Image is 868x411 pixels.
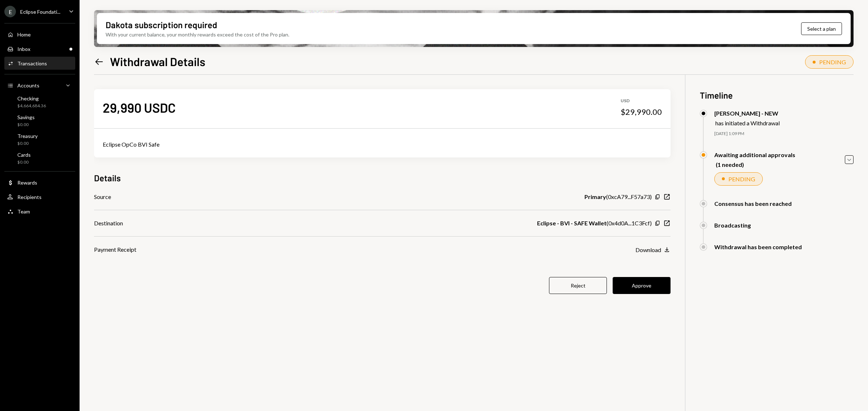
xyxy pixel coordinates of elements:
div: Rewards [17,179,37,186]
div: Broadcasting [714,222,751,229]
button: Download [635,246,671,254]
div: PENDING [728,176,755,182]
div: Download [635,246,661,253]
div: Inbox [17,46,30,52]
div: Eclipse Foundati... [20,9,60,15]
div: (1 needed) [716,161,795,168]
div: $29,990.00 [621,107,662,117]
div: Destination [94,219,123,228]
a: Recipients [4,190,75,203]
a: Savings$0.00 [4,112,75,129]
div: Savings [17,114,35,120]
button: Approve [613,277,671,294]
div: Consensus has been reached [714,200,792,207]
div: $0.00 [17,122,35,128]
a: Accounts [4,79,75,92]
div: Awaiting additional approvals [714,151,795,158]
div: ( 0x4d0A...1C3Fcf ) [537,219,652,228]
div: ( 0xcA79...F57a73 ) [584,192,652,201]
div: Accounts [17,82,39,88]
div: USD [621,98,662,104]
div: $0.00 [17,140,38,147]
div: 29,990 USDC [103,99,176,116]
div: Treasury [17,133,38,139]
div: Checking [17,95,46,101]
a: Checking$4,664,684.36 [4,93,75,111]
div: has initiated a Withdrawal [715,120,780,126]
div: Home [17,31,31,38]
h3: Details [94,172,121,184]
a: Transactions [4,57,75,70]
a: Rewards [4,176,75,189]
div: Source [94,192,111,201]
a: Cards$0.00 [4,150,75,167]
b: Eclipse - BVI - SAFE Wallet [537,219,607,228]
button: Select a plan [801,22,842,35]
b: Primary [584,192,606,201]
div: Dakota subscription required [106,19,217,31]
a: Inbox [4,42,75,55]
div: [PERSON_NAME] - NEW [714,110,780,117]
button: Reject [549,277,607,294]
a: Treasury$0.00 [4,131,75,148]
div: Withdrawal has been completed [714,243,802,250]
div: PENDING [819,59,846,65]
div: Cards [17,152,31,158]
div: With your current balance, your monthly rewards exceed the cost of the Pro plan. [106,31,289,38]
div: [DATE] 1:09 PM [714,131,854,137]
div: Recipients [17,194,42,200]
div: $0.00 [17,159,31,165]
h3: Timeline [700,89,854,101]
a: Home [4,28,75,41]
div: $4,664,684.36 [17,103,46,109]
div: Transactions [17,60,47,66]
h1: Withdrawal Details [110,54,205,69]
div: Team [17,208,30,215]
div: Eclipse OpCo BVI Safe [103,140,662,149]
a: Team [4,205,75,218]
div: E [4,6,16,17]
div: Payment Receipt [94,245,136,254]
